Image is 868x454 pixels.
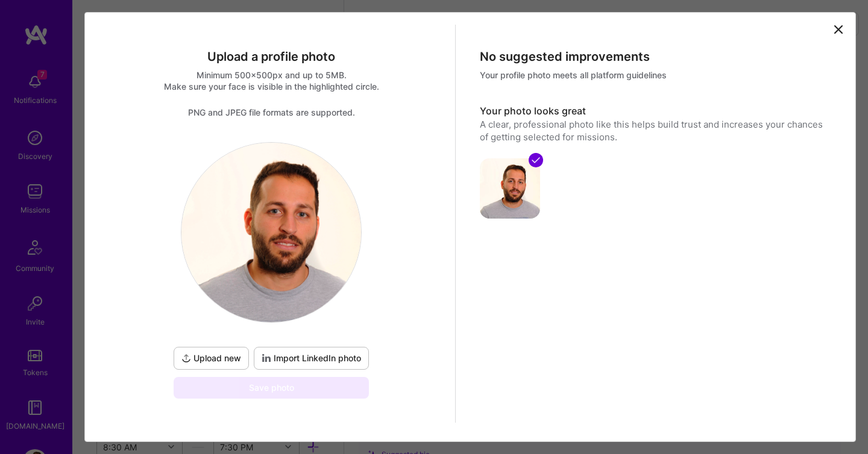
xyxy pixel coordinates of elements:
[480,49,829,64] div: No suggested improvements
[262,352,361,364] span: Import LinkedIn photo
[262,353,271,363] i: icon LinkedInDarkV2
[181,353,191,363] i: icon UploadDark
[181,352,241,364] span: Upload new
[480,105,829,118] h3: Your photo looks great
[97,49,446,64] div: Upload a profile photo
[171,142,371,399] div: logoUpload newImport LinkedIn photoSave photo
[480,69,829,81] div: Your profile photo meets all platform guidelines
[480,118,829,144] div: A clear, professional photo like this helps build trust and increases your chances of getting sel...
[480,158,540,219] img: avatar
[97,69,446,81] div: Minimum 500x500px and up to 5MB.
[254,347,369,370] div: To import a profile photo add your LinkedIn URL to your profile.
[254,347,369,370] button: Import LinkedIn photo
[97,107,446,118] div: PNG and JPEG file formats are supported.
[181,143,361,322] img: logo
[97,81,446,92] div: Make sure your face is visible in the highlighted circle.
[174,347,249,370] button: Upload new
